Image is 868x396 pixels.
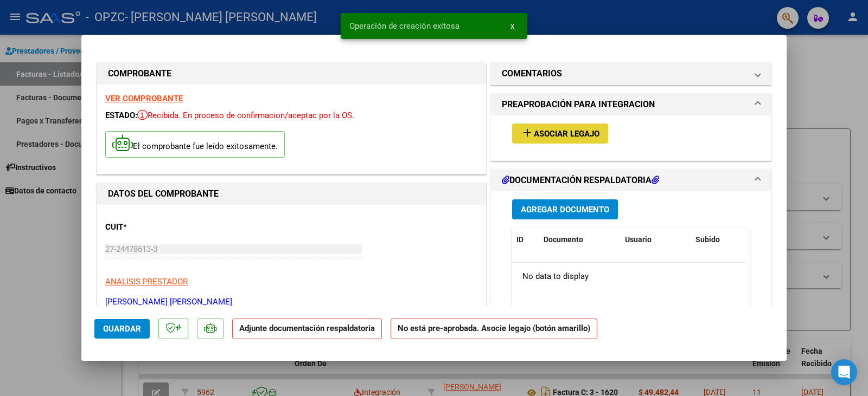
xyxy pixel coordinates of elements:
[239,323,375,333] strong: Adjunte documentación respaldatoria
[105,111,137,120] span: ESTADO:
[491,170,771,191] mat-expansion-panel-header: DOCUMENTACIÓN RESPALDATORIA
[510,21,514,31] span: x
[103,324,141,334] span: Guardar
[516,235,524,244] span: ID
[534,129,599,139] span: Asociar Legajo
[491,63,771,85] mat-expansion-panel-header: COMENTARIOS
[491,115,771,160] div: PREAPROBACIÓN PARA INTEGRACION
[105,296,477,308] p: [PERSON_NAME] [PERSON_NAME]
[349,21,459,31] span: Operación de creación exitosa
[105,94,183,103] a: VER COMPROBANTE
[544,235,583,244] span: Documento
[108,189,219,199] strong: DATOS DEL COMPROBANTE
[512,228,539,251] datatable-header-cell: ID
[695,235,720,244] span: Subido
[512,124,608,144] button: Asociar Legajo
[502,67,562,80] h1: COMENTARIOS
[108,68,171,79] strong: COMPROBANTE
[491,94,771,115] mat-expansion-panel-header: PREAPROBACIÓN PARA INTEGRACION
[621,228,691,251] datatable-header-cell: Usuario
[502,174,659,187] h1: DOCUMENTACIÓN RESPALDATORIA
[391,319,597,340] strong: No está pre-aprobada. Asocie legajo (botón amarillo)
[521,205,609,215] span: Agregar Documento
[831,359,857,385] div: Open Intercom Messenger
[625,235,652,244] span: Usuario
[105,221,217,233] p: CUIT
[512,263,745,290] div: No data to display
[521,126,534,139] mat-icon: add
[105,131,285,158] p: El comprobante fue leído exitosamente.
[512,199,618,219] button: Agregar Documento
[502,98,655,111] h1: PREAPROBACIÓN PARA INTEGRACION
[105,277,188,287] span: ANALISIS PRESTADOR
[94,319,150,339] button: Guardar
[502,16,523,36] button: x
[137,111,354,120] span: Recibida. En proceso de confirmacion/aceptac por la OS.
[691,228,745,251] datatable-header-cell: Subido
[539,228,621,251] datatable-header-cell: Documento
